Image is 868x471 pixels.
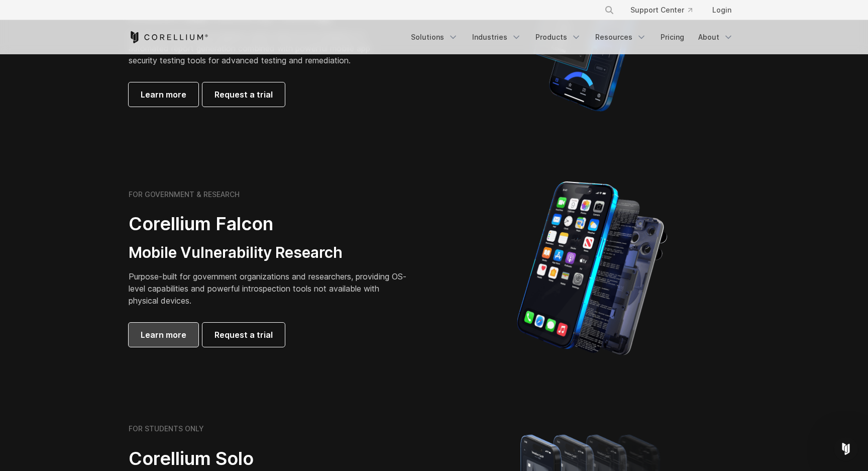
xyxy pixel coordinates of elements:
[592,1,739,19] div: Navigation Menu
[589,28,653,46] a: Resources
[692,28,739,46] a: About
[405,28,464,46] a: Solutions
[704,1,739,19] a: Login
[141,88,186,101] span: Learn more
[622,1,700,19] a: Support Center
[214,329,273,341] span: Request a trial
[129,447,410,470] h2: Corellium Solo
[141,329,186,341] span: Learn more
[129,31,208,43] a: Corellium Home
[516,180,668,356] img: iPhone model separated into the mechanics used to build the physical device.
[129,424,204,433] h6: FOR STUDENTS ONLY
[529,28,587,46] a: Products
[466,28,527,46] a: Industries
[129,243,410,262] h3: Mobile Vulnerability Research
[202,323,285,347] a: Request a trial
[129,190,240,199] h6: FOR GOVERNMENT & RESEARCH
[129,213,410,235] h2: Corellium Falcon
[202,82,285,107] a: Request a trial
[129,270,410,307] p: Purpose-built for government organizations and researchers, providing OS-level capabilities and p...
[405,28,739,46] div: Navigation Menu
[214,88,273,101] span: Request a trial
[600,1,618,19] button: Search
[655,28,690,46] a: Pricing
[129,82,198,107] a: Learn more
[834,437,858,461] iframe: Intercom live chat
[129,323,198,347] a: Learn more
